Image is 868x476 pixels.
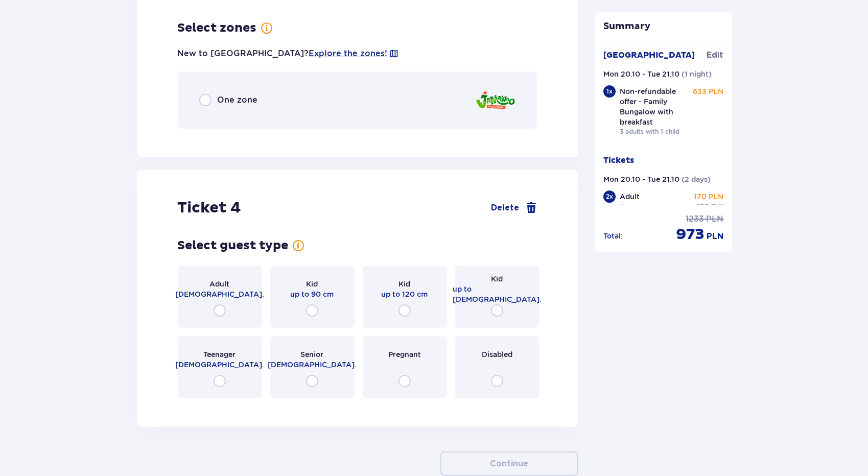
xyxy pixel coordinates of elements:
p: Mon 20.10 - Tue 21.10 [603,69,679,79]
p: ( 2 days ) [682,174,711,184]
span: up to 120 cm [382,289,428,299]
span: up to [DEMOGRAPHIC_DATA]. [453,284,542,304]
h3: Select zones [178,20,257,36]
span: One zone [218,94,258,106]
span: Delete [491,202,519,213]
span: Pregnant [388,349,421,360]
span: 1233 [686,213,705,225]
span: PLN [712,202,724,211]
p: Summary [595,20,732,33]
span: [DEMOGRAPHIC_DATA]. [268,360,357,370]
span: Adult [210,279,230,289]
span: Teenager [204,349,236,360]
p: Mon 20.10 - Tue 21.10 [603,174,679,184]
h2: Ticket 4 [178,198,242,218]
span: Kid [307,279,318,289]
p: 633 PLN [693,86,724,97]
p: 3 adults with 1 child [620,127,679,136]
p: New to [GEOGRAPHIC_DATA]? [178,48,399,59]
h3: Select guest type [178,238,289,253]
div: 1 x [603,85,616,98]
span: PLN [707,213,724,225]
div: 2 x [603,191,616,203]
span: PLN [707,231,724,242]
span: Senior [301,349,324,360]
span: Edit [707,50,724,61]
span: Kid [491,274,503,284]
p: Continue [490,458,529,469]
span: [DEMOGRAPHIC_DATA]. [175,289,264,299]
p: Total : [603,231,623,241]
img: Jamango [475,86,516,115]
p: 170 PLN [694,192,724,202]
span: 973 [676,225,705,244]
span: up to 90 cm [291,289,334,299]
a: Delete [491,202,537,214]
span: [DEMOGRAPHIC_DATA]. [175,360,264,370]
p: ( 1 night ) [682,69,712,79]
p: Tickets [603,155,634,166]
p: Jamango [620,202,648,211]
p: Non-refundable offer - Family Bungalow with breakfast [620,86,690,127]
p: [GEOGRAPHIC_DATA] [603,50,695,61]
span: Kid [399,279,411,289]
a: Explore the zones! [309,48,388,59]
span: Disabled [482,349,512,360]
button: Continue [440,451,578,476]
span: 300 [697,202,710,211]
p: Adult [620,192,640,202]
